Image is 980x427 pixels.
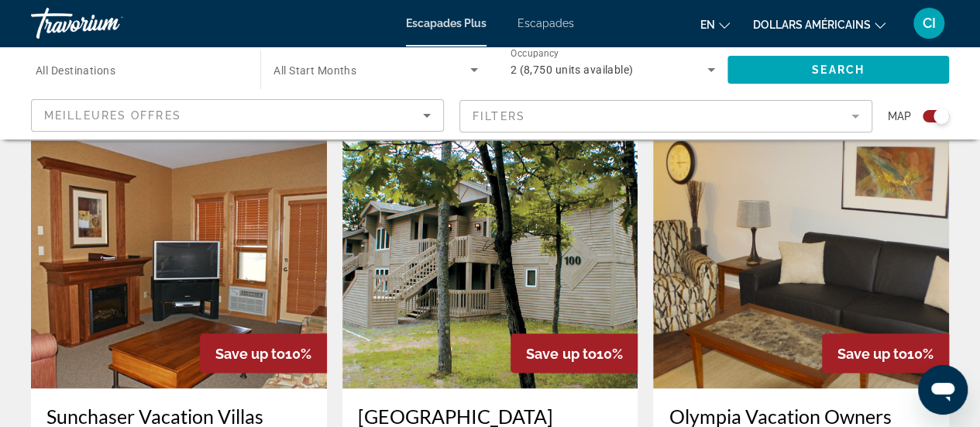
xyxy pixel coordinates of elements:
[358,404,623,427] a: [GEOGRAPHIC_DATA]
[511,64,634,76] span: 2 (8,750 units available)
[273,64,356,77] span: All Start Months
[812,64,865,76] span: Search
[511,333,638,373] div: 10%
[342,140,638,388] img: 1831E01X.jpg
[406,17,487,29] a: Escapades Plus
[31,140,327,388] img: C158I01L.jpg
[822,333,949,373] div: 10%
[923,15,936,31] font: CI
[753,13,885,36] button: Changer de devise
[44,106,431,125] mat-select: Sort by
[459,99,872,133] button: Filter
[727,56,949,84] button: Search
[215,345,285,361] span: Save up to
[511,48,559,59] span: Occupancy
[31,3,186,43] a: Travorium
[753,19,871,31] font: dollars américains
[837,345,907,361] span: Save up to
[669,404,934,427] a: Olympia Vacation Owners
[46,404,311,427] a: Sunchaser Vacation Villas
[36,64,115,77] span: All Destinations
[653,140,949,388] img: 0743I01X.jpg
[518,17,574,29] a: Escapades
[200,333,327,373] div: 10%
[918,365,968,415] iframe: Bouton de lancement de la fenêtre de messagerie
[888,105,911,127] span: Map
[700,19,715,31] font: en
[700,13,730,36] button: Changer de langue
[526,345,596,361] span: Save up to
[44,109,181,122] span: Meilleures offres
[909,7,949,40] button: Menu utilisateur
